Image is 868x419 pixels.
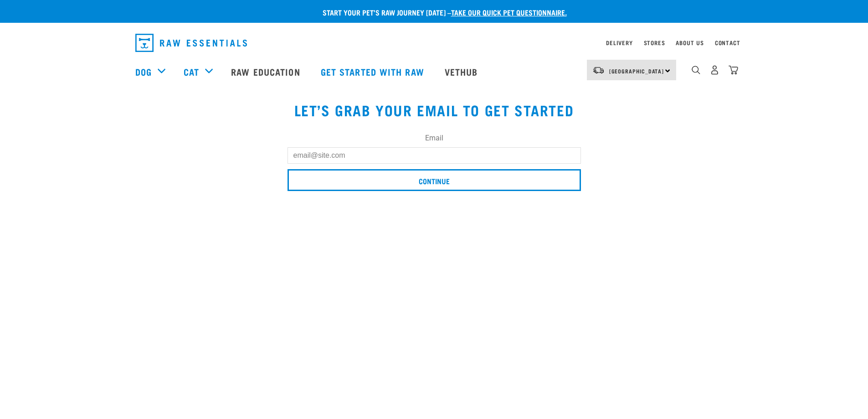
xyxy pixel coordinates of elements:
[288,147,581,164] input: email@site.com
[135,34,247,52] img: Raw Essentials Logo
[692,66,700,74] img: home-icon-1@2x.png
[715,41,740,44] a: Contact
[135,102,733,118] h1: Let’s grab your email to get started
[710,65,719,75] img: user.png
[135,65,152,78] a: Dog
[592,66,605,74] img: van-moving.png
[184,65,199,78] a: Cat
[288,133,581,144] label: Email
[606,41,632,44] a: Delivery
[128,30,740,56] nav: dropdown navigation
[644,41,665,44] a: Stores
[676,41,704,44] a: About Us
[288,169,581,191] input: Continue
[451,10,567,14] a: take our quick pet questionnaire.
[729,65,738,75] img: home-icon@2x.png
[222,53,311,90] a: Raw Education
[436,53,489,90] a: Vethub
[609,69,664,72] span: [GEOGRAPHIC_DATA]
[312,53,436,90] a: Get started with Raw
